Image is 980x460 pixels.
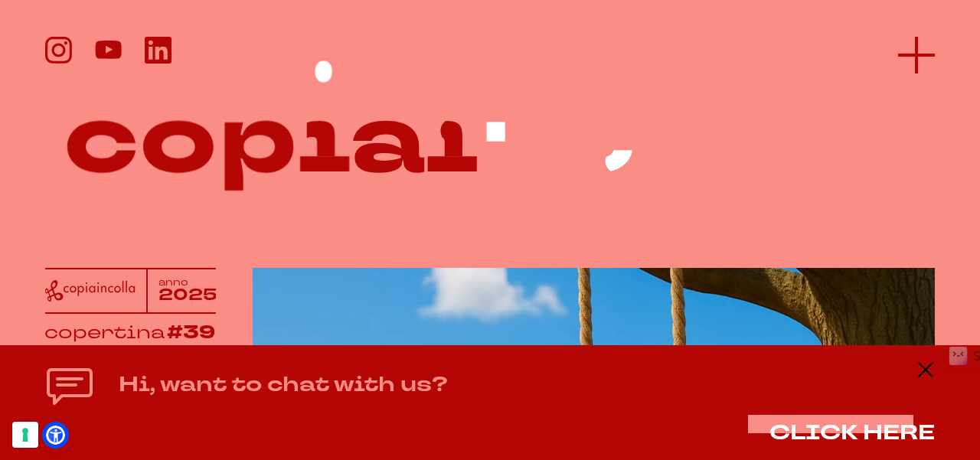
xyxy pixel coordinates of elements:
tspan: anno [158,276,188,289]
button: CLICK HERE [769,422,935,445]
font: CLICK HERE [769,419,935,447]
tspan: #39 [167,320,215,345]
font: Hi, want to chat with us? [119,370,448,399]
button: Your consent preferences for tracking technologies [12,422,38,448]
tspan: 2025 [158,283,217,306]
a: Open Accessibility Menu [46,426,65,445]
tspan: copertina [44,320,165,344]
